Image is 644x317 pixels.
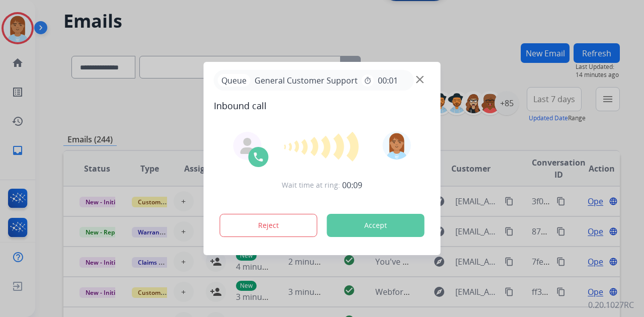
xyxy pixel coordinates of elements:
img: agent-avatar [239,138,256,154]
mat-icon: timer [364,76,372,85]
img: avatar [382,131,411,160]
button: Reject [220,214,317,237]
img: close-button [416,76,424,84]
span: Wait time at ring: [282,180,340,190]
button: Accept [327,214,425,237]
span: Inbound call [214,99,431,113]
img: call-icon [253,151,265,163]
span: General Customer Support [251,74,362,87]
span: 00:09 [342,179,362,191]
p: Queue [218,74,251,87]
span: 00:01 [378,74,398,87]
p: 0.20.1027RC [588,299,634,311]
